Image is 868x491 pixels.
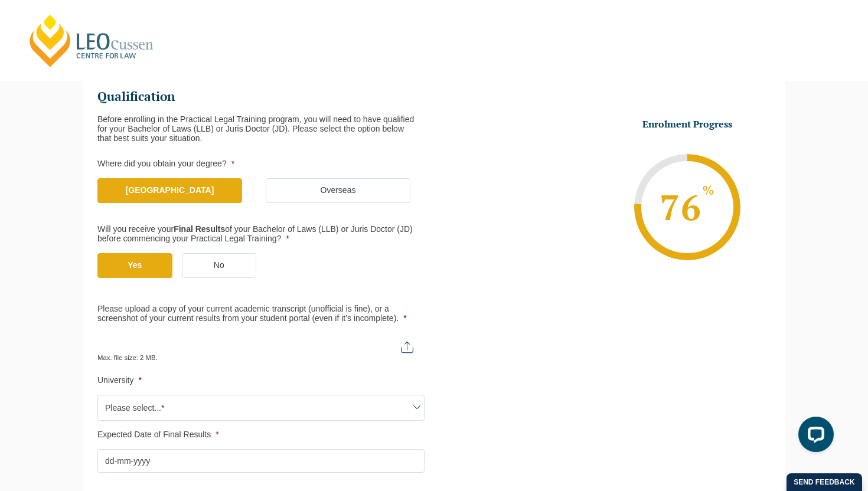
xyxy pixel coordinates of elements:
[702,186,715,197] sup: %
[98,395,424,420] span: Please select...*
[97,89,425,105] h2: Qualification
[658,184,717,231] span: 76
[97,449,425,473] input: dd-mm-yyyy
[97,253,172,278] label: Yes
[266,178,410,203] label: Overseas
[97,159,425,169] label: Where did you obtain your degree?
[27,13,157,68] a: [PERSON_NAME] Centre for Law
[614,118,761,130] h3: Enrolment Progress
[97,376,425,385] label: University
[182,253,257,278] label: No
[789,412,838,461] iframe: LiveChat chat widget
[97,345,167,361] span: Max. file size: 2 MB.
[97,178,242,203] label: [GEOGRAPHIC_DATA]
[97,395,425,421] span: Please select...*
[97,305,425,323] label: Please upload a copy of your current academic transcript (unofficial is fine), or a screenshot of...
[97,430,425,440] label: Expected Date of Final Results
[97,225,415,244] label: Will you receive your of your Bachelor of Laws (LLB) or Juris Doctor (JD) before commencing your ...
[174,224,225,234] strong: Final Results
[97,114,425,143] div: Before enrolling in the Practical Legal Training program, you will need to have qualified for you...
